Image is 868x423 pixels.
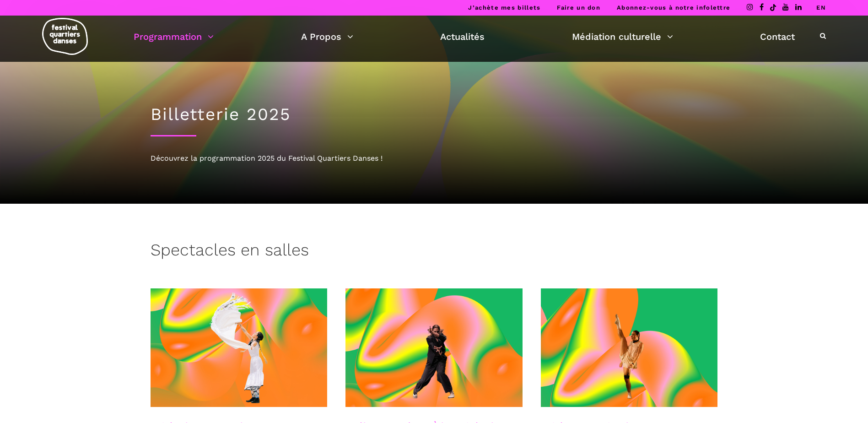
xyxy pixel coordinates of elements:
a: Programmation [134,29,214,44]
img: logo-fqd-med [42,18,88,55]
a: Médiation culturelle [572,29,673,44]
h1: Billetterie 2025 [151,104,718,125]
a: Contact [760,29,795,44]
a: J’achète mes billets [468,4,540,11]
a: Abonnez-vous à notre infolettre [617,4,730,11]
div: Découvrez la programmation 2025 du Festival Quartiers Danses ! [151,152,718,164]
a: Actualités [440,29,485,44]
a: EN [816,4,826,11]
h3: Spectacles en salles [151,240,309,263]
a: A Propos [301,29,353,44]
a: Faire un don [557,4,600,11]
